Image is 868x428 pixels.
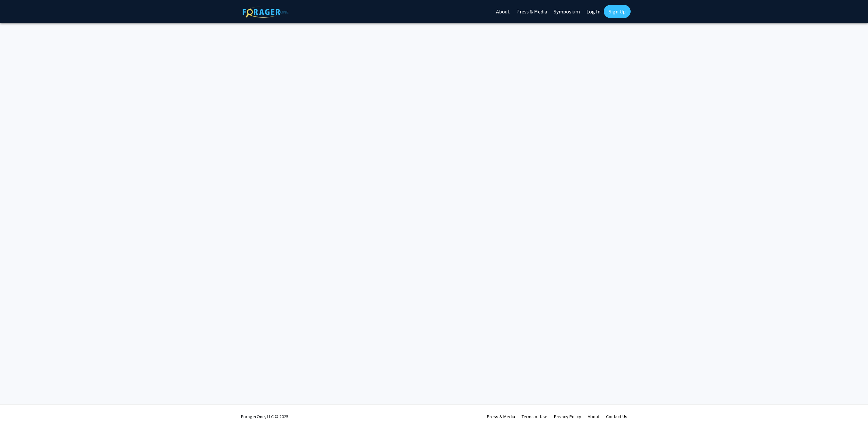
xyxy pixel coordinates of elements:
[241,405,288,428] div: ForagerOne, LLC © 2025
[243,6,288,18] img: ForagerOne Logo
[487,414,515,419] a: Press & Media
[604,5,631,18] a: Sign Up
[554,414,581,419] a: Privacy Policy
[522,414,547,419] a: Terms of Use
[588,414,600,419] a: About
[606,414,627,419] a: Contact Us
